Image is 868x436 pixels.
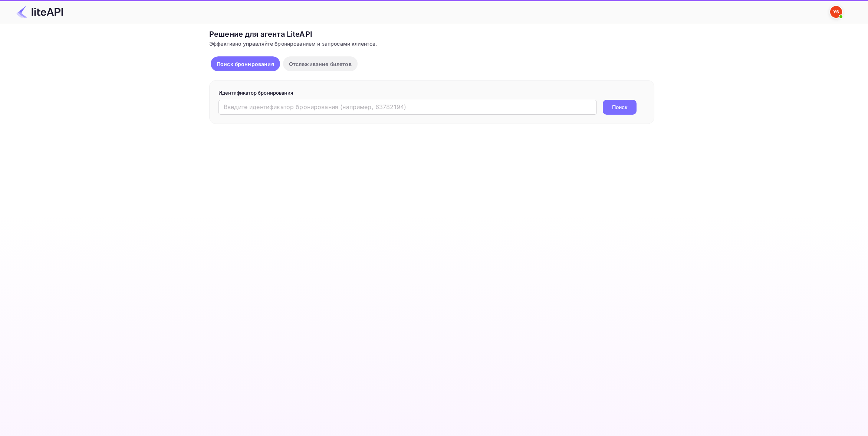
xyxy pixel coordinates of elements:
img: Служба Поддержки Яндекса [830,6,842,18]
div: Эффективно управляйте бронированием и запросами клиентов. [209,40,654,47]
input: Введите идентификатор бронирования (например, 63782194) [218,100,597,115]
img: Логотип LiteAPI [16,6,63,18]
p: Идентификатор бронирования [218,89,645,97]
p: Поиск бронирования [217,60,274,68]
p: Отслеживание билетов [289,60,352,68]
button: Поиск [603,100,637,115]
div: Решение для агента LiteAPI [209,29,654,40]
